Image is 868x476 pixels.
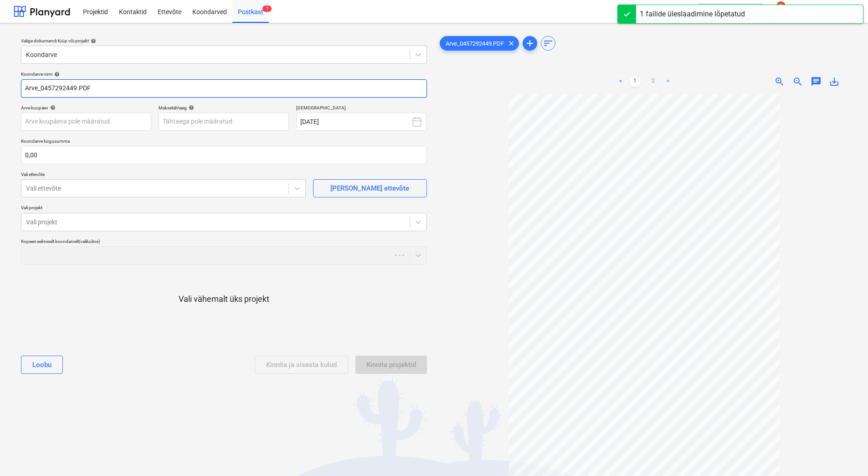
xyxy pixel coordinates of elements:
[32,359,51,371] div: Loobu
[774,76,785,87] span: zoom_in
[792,76,803,87] span: zoom_out
[640,9,745,20] div: 1 failide üleslaadimine lõpetatud
[296,113,426,131] button: [DATE]
[296,105,426,113] p: [DEMOGRAPHIC_DATA]
[21,171,306,179] p: Vali ettevõte
[21,38,427,44] div: Valige dokumendi tüüp või projekt
[330,182,409,194] div: [PERSON_NAME] ettevõte
[52,72,60,77] span: help
[615,76,626,87] a: Previous page
[179,294,269,305] p: Vali vähemalt üks projekt
[811,76,822,87] span: chat
[506,38,517,49] span: clear
[21,113,151,131] input: Arve kuupäeva pole määratud.
[262,5,272,12] span: 1
[440,40,509,47] span: Arve_0457292449.PDF
[663,76,673,87] a: Next page
[21,105,151,111] div: Arve kuupäev
[822,432,868,476] iframe: Chat Widget
[159,105,289,111] div: Maksetähtaeg
[440,36,519,51] div: Arve_0457292449.PDF
[524,38,535,49] span: add
[187,105,194,110] span: help
[313,179,427,197] button: [PERSON_NAME] ettevõte
[21,71,427,77] div: Koondarve nimi
[21,238,427,244] div: Kopeeri eelmiselt koondarvelt (valikuline)
[21,146,427,164] input: Koondarve kogusumma
[630,76,641,87] a: Page 1 is your current page
[648,76,659,87] a: Page 2
[829,76,840,87] span: save_alt
[89,38,96,44] span: help
[48,105,56,110] span: help
[21,79,427,98] input: Koondarve nimi
[21,356,63,374] button: Loobu
[21,138,427,146] p: Koondarve kogusumma
[543,38,554,49] span: sort
[159,113,289,131] input: Tähtaega pole määratud
[21,205,427,212] p: Vali projekt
